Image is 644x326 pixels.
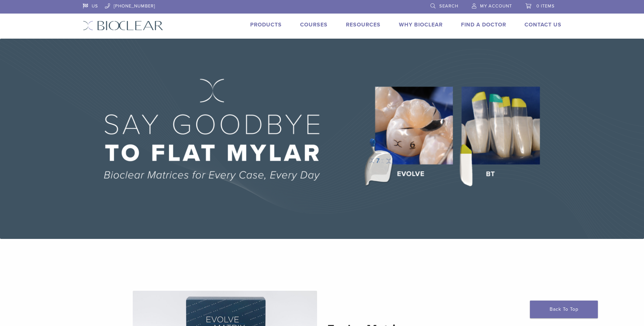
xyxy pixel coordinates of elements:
[346,21,381,28] a: Resources
[300,21,328,28] a: Courses
[399,21,443,28] a: Why Bioclear
[530,301,598,318] a: Back To Top
[480,3,512,9] span: My Account
[536,3,555,9] span: 0 items
[525,21,562,28] a: Contact Us
[439,3,458,9] span: Search
[250,21,282,28] a: Products
[461,21,506,28] a: Find A Doctor
[83,21,163,30] img: Bioclear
